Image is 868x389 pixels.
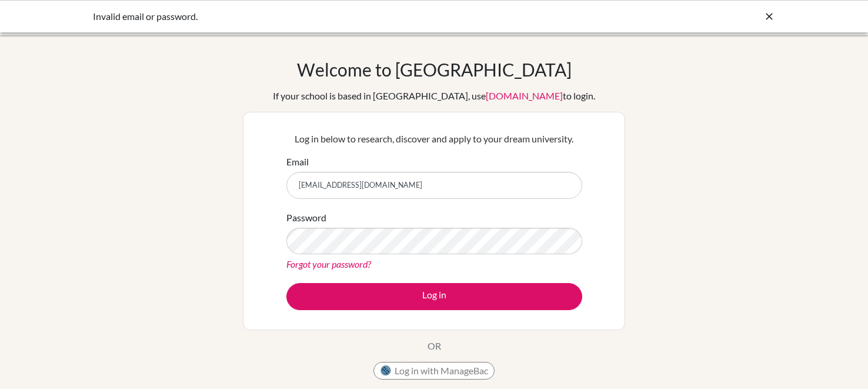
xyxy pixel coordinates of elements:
div: If your school is based in [GEOGRAPHIC_DATA], use to login. [273,89,595,103]
p: OR [428,339,441,353]
label: Email [286,155,309,169]
h1: Welcome to [GEOGRAPHIC_DATA] [297,59,572,80]
a: [DOMAIN_NAME] [486,90,563,101]
label: Password [286,211,326,225]
a: Forgot your password? [286,258,371,270]
p: Log in below to research, discover and apply to your dream university. [286,132,582,146]
button: Log in [286,283,582,310]
div: Invalid email or password. [93,9,599,24]
button: Log in with ManageBac [373,362,495,380]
